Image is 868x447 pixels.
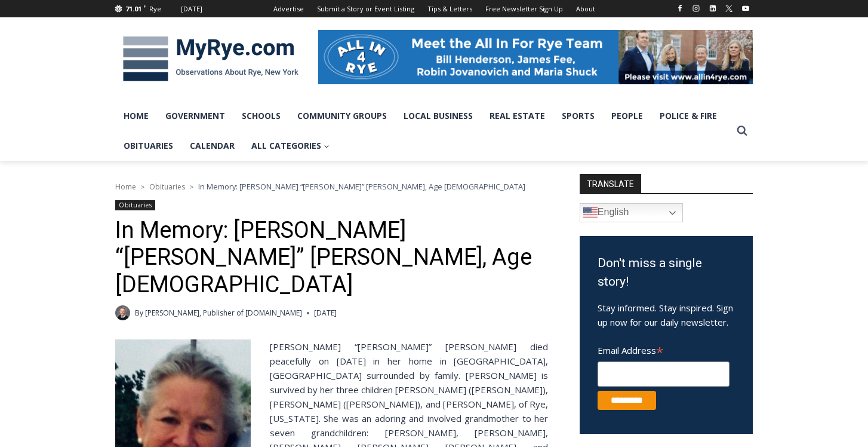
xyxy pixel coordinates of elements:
[583,206,598,220] img: en
[553,101,603,131] a: Sports
[603,101,651,131] a: People
[149,182,185,192] a: Obituaries
[318,30,753,84] img: All in for Rye
[115,305,130,320] a: Author image
[243,131,338,161] a: All Categories
[181,4,202,14] div: [DATE]
[135,307,143,319] span: By
[125,4,141,13] span: 71.01
[481,101,553,131] a: Real Estate
[598,338,730,360] label: Email Address
[673,1,687,16] a: Facebook
[580,174,641,193] strong: TRANSLATE
[115,101,157,131] a: Home
[149,4,161,14] div: Rye
[738,1,753,16] a: YouTube
[115,28,306,90] img: MyRye.com
[651,101,725,131] a: Police & Fire
[181,131,243,161] a: Calendar
[115,182,136,192] a: Home
[190,183,193,191] span: >
[731,120,753,142] button: View Search Form
[395,101,481,131] a: Local Business
[233,101,289,131] a: Schools
[580,203,683,222] a: English
[115,217,548,299] h1: In Memory: [PERSON_NAME] “[PERSON_NAME]” [PERSON_NAME], Age [DEMOGRAPHIC_DATA]
[115,101,731,161] nav: Primary Navigation
[145,308,302,318] a: [PERSON_NAME], Publisher of [DOMAIN_NAME]
[198,181,525,192] span: In Memory: [PERSON_NAME] “[PERSON_NAME]” [PERSON_NAME], Age [DEMOGRAPHIC_DATA]
[289,101,395,131] a: Community Groups
[157,101,233,131] a: Government
[689,1,703,16] a: Instagram
[598,301,735,329] p: Stay informed. Stay inspired. Sign up now for our daily newsletter.
[314,307,337,319] time: [DATE]
[251,139,330,152] span: All Categories
[143,2,146,9] span: F
[598,254,735,292] h3: Don't miss a single story!
[141,183,144,191] span: >
[115,180,548,192] nav: Breadcrumbs
[706,1,720,16] a: Linkedin
[115,200,155,210] a: Obituaries
[722,1,736,16] a: X
[115,131,181,161] a: Obituaries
